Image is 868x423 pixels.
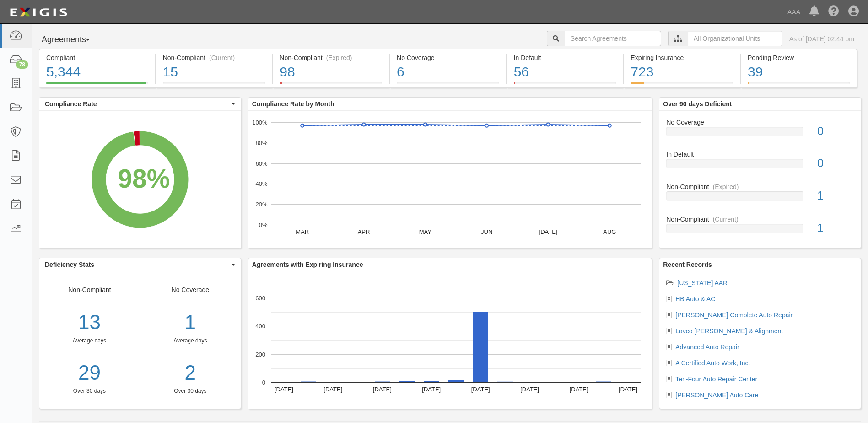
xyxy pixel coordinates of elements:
text: 400 [255,323,265,330]
div: No Coverage [659,118,861,127]
text: MAY [419,228,431,235]
div: In Default [659,150,861,159]
div: (Current) [209,53,235,62]
a: [US_STATE] AAR [677,279,728,287]
text: MAR [296,228,309,235]
text: [DATE] [275,386,293,393]
div: 98 [280,62,382,82]
text: [DATE] [323,386,342,393]
button: Compliance Rate [39,98,241,110]
div: 39 [748,62,850,82]
div: Pending Review [748,53,850,62]
div: Non-Compliant [659,182,861,191]
text: 20% [255,201,267,208]
a: No Coverage6 [390,82,506,89]
a: [PERSON_NAME] Complete Auto Repair [675,311,793,319]
a: Compliant5,344 [39,82,155,89]
div: Over 30 days [147,387,234,395]
text: 0 [262,379,265,386]
div: (Expired) [713,182,739,191]
text: 0% [259,222,267,228]
input: All Organizational Units [688,31,782,46]
text: [DATE] [471,386,490,393]
a: [PERSON_NAME] Auto Care [675,391,758,399]
div: 0 [810,123,861,140]
div: Over 30 days [39,387,140,395]
div: (Expired) [326,53,352,62]
a: Ten-Four Auto Repair Center [675,375,757,383]
text: 600 [255,295,265,302]
a: Non-Compliant(Current)1 [666,215,854,240]
text: 100% [252,119,268,126]
div: 98% [118,160,170,197]
svg: A chart. [248,111,652,248]
text: [DATE] [569,386,588,393]
i: Help Center - Complianz [828,6,839,17]
div: As of [DATE] 02:44 pm [789,34,854,43]
a: A Certified Auto Work, Inc. [675,359,750,367]
div: Expiring Insurance [631,53,733,62]
div: 15 [163,62,265,82]
div: Non-Compliant (Expired) [280,53,382,62]
a: Advanced Auto Repair [675,343,739,351]
a: No Coverage0 [666,118,854,150]
div: (Current) [713,215,739,224]
a: 29 [39,358,140,387]
button: Agreements [39,31,108,49]
a: 2 [147,358,234,387]
div: 1 [810,220,861,237]
a: Expiring Insurance723 [624,82,740,89]
div: Non-Compliant [39,285,140,395]
text: 40% [255,180,267,187]
text: AUG [603,228,616,235]
text: 200 [255,351,265,358]
text: APR [357,228,370,235]
div: Average days [147,337,234,345]
b: Compliance Rate by Month [252,100,334,108]
text: [DATE] [422,386,441,393]
text: [DATE] [619,386,637,393]
text: [DATE] [539,228,557,235]
a: In Default0 [666,150,854,182]
span: Compliance Rate [45,99,229,108]
svg: A chart. [39,111,241,248]
b: Recent Records [663,261,712,268]
div: 5,344 [46,62,148,82]
text: [DATE] [373,386,392,393]
div: 0 [810,155,861,172]
div: 723 [631,62,733,82]
b: Over 90 days Deficient [663,100,732,108]
span: Deficiency Stats [45,260,229,269]
div: Non-Compliant (Current) [163,53,265,62]
svg: A chart. [248,271,652,409]
text: JUN [481,228,492,235]
a: Non-Compliant(Expired)98 [273,82,389,89]
div: 13 [39,308,140,337]
text: 60% [255,160,267,167]
text: 80% [255,140,267,146]
div: 6 [397,62,499,82]
div: 78 [16,60,28,69]
a: Lavco [PERSON_NAME] & Alignment [675,327,783,335]
div: Average days [39,337,140,345]
img: logo-5460c22ac91f19d4615b14bd174203de0afe785f0fc80cf4dbbc73dc1793850b.png [7,4,70,21]
div: No Coverage [397,53,499,62]
button: Deficiency Stats [39,258,241,271]
div: In Default [514,53,616,62]
div: Compliant [46,53,148,62]
div: 1 [810,188,861,204]
a: In Default56 [507,82,623,89]
input: Search Agreements [565,31,661,46]
text: [DATE] [520,386,539,393]
a: Non-Compliant(Expired)1 [666,182,854,215]
div: No Coverage [140,285,241,395]
div: Non-Compliant [659,215,861,224]
div: 1 [147,308,234,337]
a: Pending Review39 [741,82,857,89]
a: Non-Compliant(Current)15 [156,82,272,89]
